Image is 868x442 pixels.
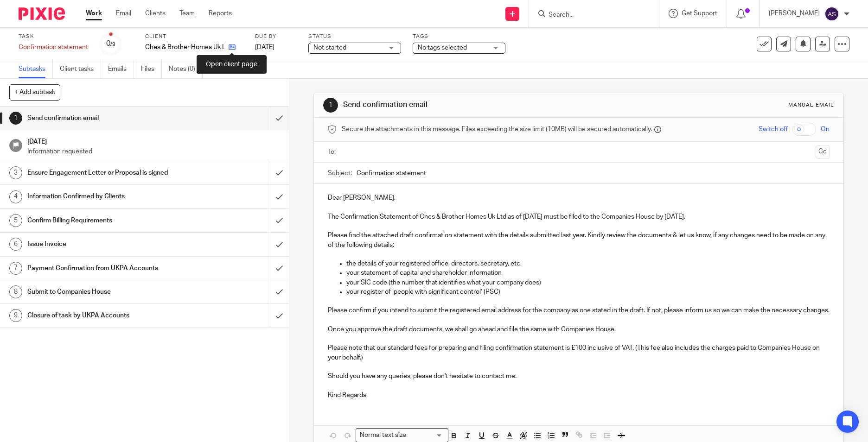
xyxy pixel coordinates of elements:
[328,391,830,400] p: Kind Regards,
[548,11,631,19] input: Search
[19,60,53,78] a: Subtasks
[116,9,131,18] a: Email
[27,285,183,299] h1: Submit to Companies House
[9,84,60,100] button: + Add subtask
[255,44,274,51] span: [DATE]
[106,38,115,49] div: 0
[759,125,788,134] span: Switch off
[313,44,346,51] span: Not started
[9,190,22,203] div: 4
[108,60,134,78] a: Emails
[210,60,245,78] a: Audit logs
[141,60,162,78] a: Files
[209,9,232,18] a: Reports
[27,135,280,146] h1: [DATE]
[824,6,839,21] img: svg%3E
[409,430,443,440] input: Search for option
[328,193,830,202] p: Dear [PERSON_NAME],
[328,343,830,362] p: Please note that our standard fees for preparing and filing confirmation statement is £100 inclus...
[9,112,22,125] div: 1
[413,33,505,40] label: Tags
[145,33,243,40] label: Client
[27,111,183,125] h1: Send confirmation email
[27,237,183,251] h1: Issue Invoice
[179,9,195,18] a: Team
[255,33,297,40] label: Due by
[27,166,183,180] h1: Ensure Engagement Letter or Proposal is signed
[328,372,830,381] p: Should you have any queries, please don't hesitate to contact me.
[328,147,338,157] label: To:
[328,231,830,250] p: Please find the attached draft confirmation statement with the details submitted last year. Kindl...
[145,43,224,52] p: Ches & Brother Homes Uk Ltd
[346,287,830,297] p: your register of ‘people with significant control’ (PSC)
[19,43,88,52] div: Confirmation statement
[9,166,22,179] div: 3
[86,9,102,18] a: Work
[342,125,652,134] span: Secure the attachments in this message. Files exceeding the size limit (10MB) will be secured aut...
[9,238,22,251] div: 6
[328,306,830,315] p: Please confirm if you intend to submit the registered email address for the company as one stated...
[323,98,338,113] div: 1
[27,147,280,156] p: Information requested
[9,285,22,298] div: 8
[27,309,183,322] h1: Closure of task by UKPA Accounts
[19,33,88,40] label: Task
[27,214,183,227] h1: Confirm Billing Requirements
[816,145,830,159] button: Cc
[328,169,352,178] label: Subject:
[821,125,830,134] span: On
[145,9,166,18] a: Clients
[9,262,22,275] div: 7
[769,9,820,18] p: [PERSON_NAME]
[27,189,183,203] h1: Information Confirmed by Clients
[9,214,22,227] div: 5
[346,268,830,278] p: your statement of capital and shareholder information
[346,259,830,268] p: the details of your registered office, directors, secretary, etc.
[343,100,599,110] h1: Send confirmation email
[60,60,101,78] a: Client tasks
[346,278,830,287] p: your SIC code (the number that identifies what your company does)
[308,33,401,40] label: Status
[19,7,65,20] img: Pixie
[110,42,115,47] small: /9
[418,44,467,51] span: No tags selected
[169,60,203,78] a: Notes (0)
[27,261,183,275] h1: Payment Confirmation from UKPA Accounts
[328,212,830,221] p: The Confirmation Statement of Ches & Brother Homes Uk Ltd as of [DATE] must be filed to the Compa...
[9,309,22,322] div: 9
[328,325,830,334] p: Once you approve the draft documents, we shall go ahead and file the same with Companies House.
[358,430,408,440] span: Normal text size
[788,101,834,109] div: Manual email
[682,10,717,17] span: Get Support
